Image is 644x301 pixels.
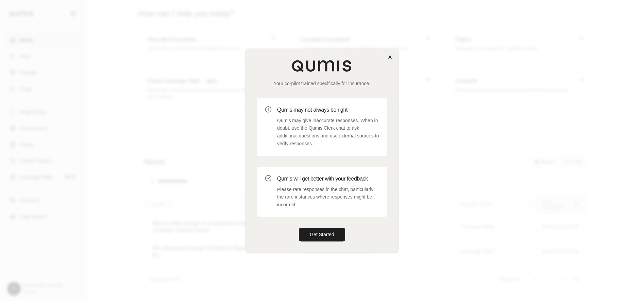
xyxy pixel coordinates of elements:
img: Qumis Logo [291,60,353,72]
p: Please rate responses in the chat, particularly the rare instances where responses might be incor... [277,186,379,209]
p: Qumis may give inaccurate responses. When in doubt, use the Qumis Clerk chat to ask additional qu... [277,117,379,148]
h3: Qumis may not always be right [277,106,379,114]
button: Get Started [299,228,345,241]
h3: Qumis will get better with your feedback [277,175,379,183]
p: Your co-pilot trained specifically for insurance. [257,80,387,87]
